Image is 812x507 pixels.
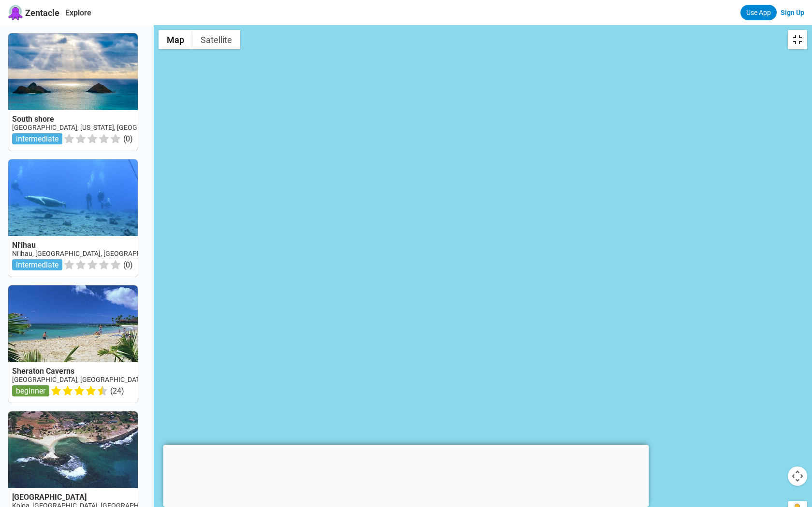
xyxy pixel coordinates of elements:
a: [GEOGRAPHIC_DATA], [GEOGRAPHIC_DATA] [12,376,145,383]
img: Zentacle logo [8,5,23,20]
button: Show satellite imagery [192,30,240,49]
a: Zentacle logoZentacle [8,5,59,20]
button: Map camera controls [788,466,807,486]
button: Show street map [159,30,192,49]
span: Zentacle [25,8,59,18]
a: Explore [65,8,91,17]
iframe: Advertisement [163,445,649,505]
a: Sign Up [781,9,804,16]
button: Toggle fullscreen view [788,30,807,49]
a: Use App [740,5,777,20]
